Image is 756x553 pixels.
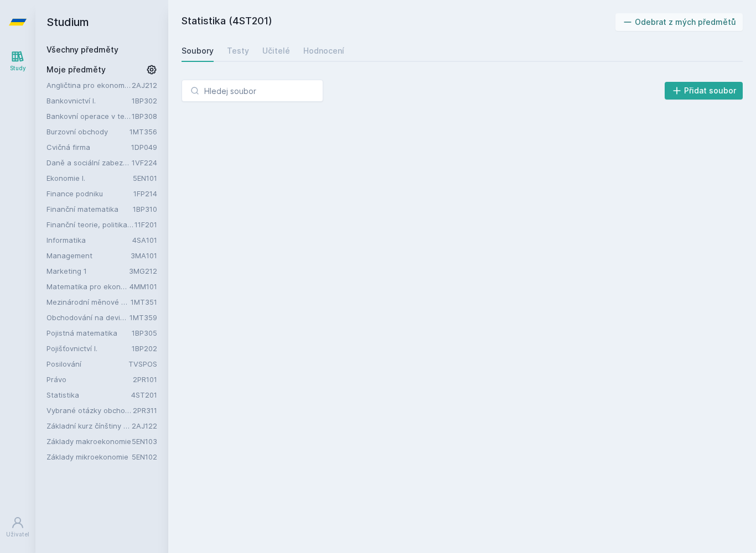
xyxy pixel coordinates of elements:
a: 1DP049 [131,143,157,152]
h2: Statistika (4ST201) [182,13,615,31]
a: Burzovní obchody [46,126,130,137]
a: Daně a sociální zabezpečení [46,157,132,168]
div: Hodnocení [303,45,344,56]
a: 2PR311 [133,406,157,415]
a: 5EN103 [132,437,157,446]
a: Všechny předměty [46,45,118,54]
a: 2AJ212 [132,81,157,90]
a: Základy makroekonomie [46,436,132,447]
a: Testy [227,40,249,62]
a: 1MT359 [130,313,157,322]
a: Soubory [182,40,214,62]
a: Angličtina pro ekonomická studia 2 (B2/C1) [46,80,132,91]
div: Soubory [182,45,214,56]
a: Uživatel [2,510,33,544]
a: 1BP310 [133,205,157,213]
div: Study [10,64,26,72]
a: 1BP302 [132,96,157,105]
a: 2PR101 [133,375,157,384]
a: 4MM101 [130,282,157,291]
a: Cvičná firma [46,142,131,153]
a: Informatika [46,234,132,246]
span: Moje předměty [46,64,106,75]
a: Učitelé [262,40,290,62]
a: Hodnocení [303,40,344,62]
a: 5EN102 [132,452,157,461]
button: Přidat soubor [665,82,743,100]
a: 4SA101 [132,236,157,244]
a: 2AJ122 [132,421,157,430]
a: Ekonomie I. [46,173,133,184]
a: Bankovnictví I. [46,95,132,106]
a: Matematika pro ekonomy [46,281,130,292]
a: TVSPOS [128,359,157,368]
a: Vybrané otázky obchodního práva [46,405,133,416]
button: Odebrat z mých předmětů [615,13,743,31]
a: Bankovní operace v teorii a praxi [46,111,132,122]
a: Právo [46,374,133,385]
a: Finance podniku [46,188,133,199]
a: Finanční teorie, politika a instituce [46,219,134,230]
a: Posilování [46,358,128,369]
a: Marketing 1 [46,265,129,276]
a: 4ST201 [131,390,157,399]
a: 1BP305 [132,328,157,337]
a: 11F201 [134,220,157,229]
a: Study [2,44,33,78]
a: 1MT351 [131,298,157,306]
a: 5EN101 [133,174,157,182]
a: Pojišťovnictví I. [46,343,132,354]
a: Obchodování na devizovém trhu [46,312,130,323]
a: 1VF224 [132,158,157,167]
a: 1BP308 [132,112,157,121]
a: 1BP202 [132,344,157,353]
div: Testy [227,45,249,56]
div: Učitelé [262,45,290,56]
a: Mezinárodní měnové a finanční instituce [46,296,131,307]
a: Základní kurz čínštiny B (A1) [46,420,132,431]
a: Finanční matematika [46,204,133,215]
a: Pojistná matematika [46,327,132,338]
a: 3MA101 [131,251,157,260]
a: 1FP214 [133,189,157,198]
div: Uživatel [6,530,29,539]
input: Hledej soubor [182,80,323,102]
a: Management [46,250,131,261]
a: Základy mikroekonomie [46,451,132,462]
a: 1MT356 [130,127,157,136]
a: 3MG212 [129,267,157,275]
a: Statistika [46,389,131,400]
